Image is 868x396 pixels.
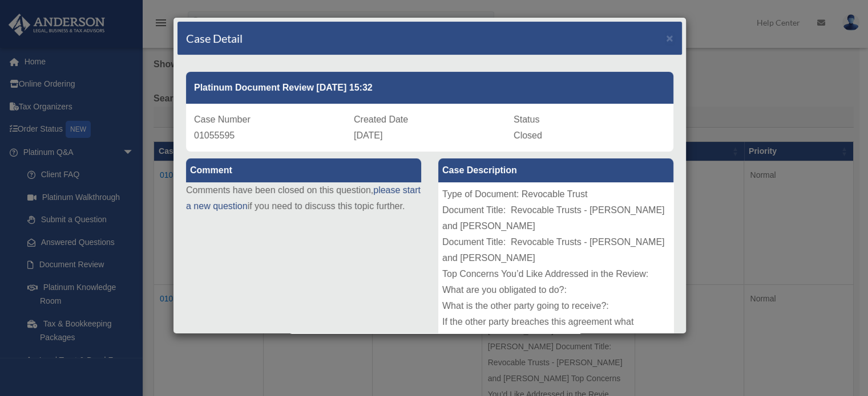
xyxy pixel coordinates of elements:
span: × [666,31,673,44]
span: 01055595 [194,130,235,140]
label: Case Description [438,158,673,182]
span: Created Date [354,115,408,124]
span: Closed [514,130,542,140]
p: Comments have been closed on this question, if you need to discuss this topic further. [186,182,421,214]
a: please start a new question [186,185,421,211]
button: Close [666,32,673,44]
span: Case Number [194,115,251,124]
div: Platinum Document Review [DATE] 15:32 [186,72,673,104]
span: [DATE] [354,130,382,140]
span: Status [514,115,539,124]
h4: Case Detail [186,30,243,46]
label: Comment [186,158,421,182]
div: Type of Document: Revocable Trust Document Title: Revocable Trusts - [PERSON_NAME] and [PERSON_NA... [438,182,673,353]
